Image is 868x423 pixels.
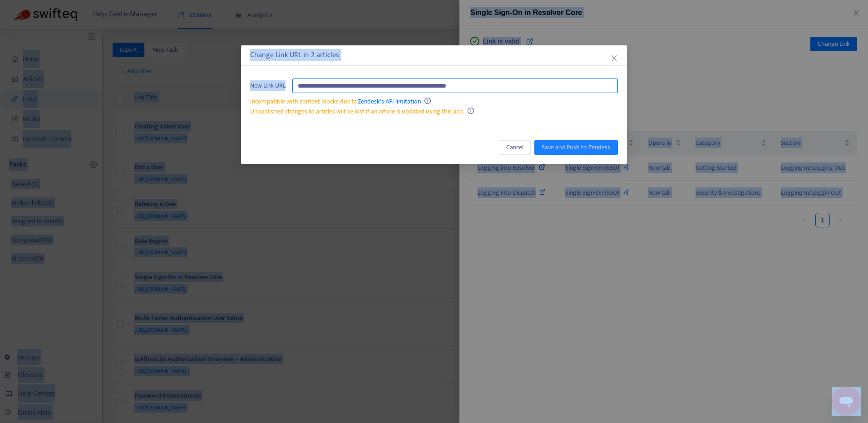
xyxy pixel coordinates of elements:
[250,81,286,91] span: New Link URL
[611,54,618,62] span: close
[499,140,531,155] button: Cancel
[250,106,464,117] span: Unpublished changes to articles will be lost if an article is updated using this app.
[534,140,618,155] button: Save and Push to Zendesk
[358,96,421,107] a: Zendesk's API limitation
[506,143,523,152] span: Cancel
[609,53,619,63] button: Close
[468,108,474,114] span: info-circle
[832,387,861,416] iframe: Button to launch messaging window
[250,50,618,61] div: Change Link URL in 2 articles
[250,96,421,107] span: Incompatible with content blocks due to
[424,98,431,104] span: info-circle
